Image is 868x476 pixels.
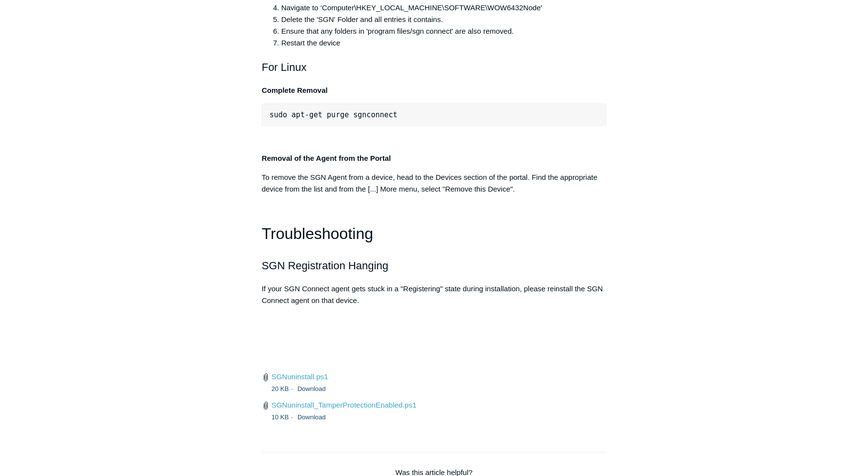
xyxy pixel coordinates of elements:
[281,37,607,49] li: Restart the device
[262,221,607,246] h1: Troubleshooting
[262,154,391,162] strong: Removal of the Agent from the Portal
[262,59,607,76] h2: For Linux
[262,284,603,304] span: If your SGN Connect agent gets stuck in a "Registering" state during installation, please reinsta...
[262,257,607,274] h2: SGN Registration Hanging
[262,104,607,126] pre: sudo apt-get purge sgnconnect
[272,413,296,421] span: 10 KB
[272,385,296,392] span: 20 KB
[262,173,597,193] span: To remove the SGN Agent from a device, head to the Devices section of the portal. Find the approp...
[281,2,607,14] li: Navigate to ‘Computer\HKEY_LOCAL_MACHINE\SOFTWARE\WOW6432Node'
[281,14,607,25] li: Delete the 'SGN' Folder and all entries it contains.
[297,385,326,392] a: Download
[272,401,417,409] a: SGNuninstall_TamperProtectionEnabled.ps1
[297,413,326,421] a: Download
[262,86,328,94] strong: Complete Removal
[272,372,328,381] a: SGNuninstall.ps1
[281,25,607,37] li: Ensure that any folders in 'program files/sgn connect' are also removed.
